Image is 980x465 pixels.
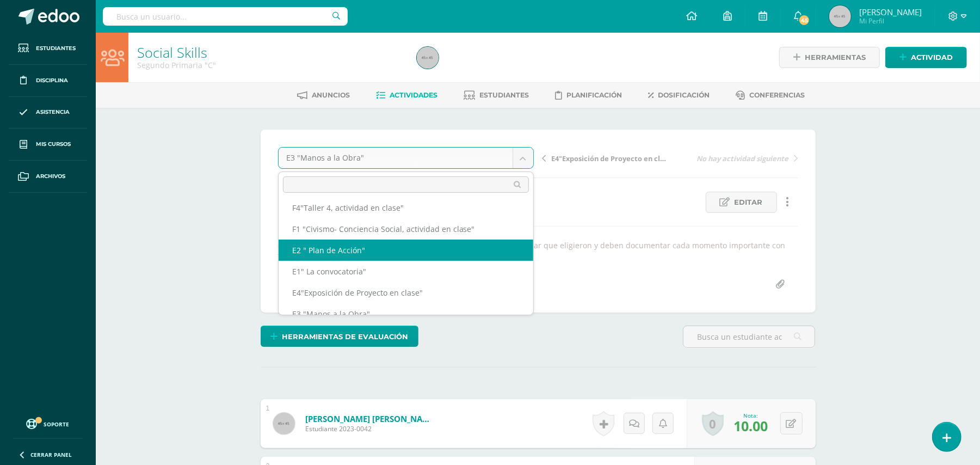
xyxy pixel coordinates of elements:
div: E1" La convocatoria" [279,261,533,282]
div: E3 "Manos a la Obra" [279,303,533,325]
div: F4"Taller 4, actividad en clase" [279,197,533,218]
div: E2 " Plan de Acción" [279,240,533,261]
div: E4"Exposición de Proyecto en clase" [279,282,533,303]
div: F1 "Civismo- Conciencia Social, actividad en clase" [279,218,533,240]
